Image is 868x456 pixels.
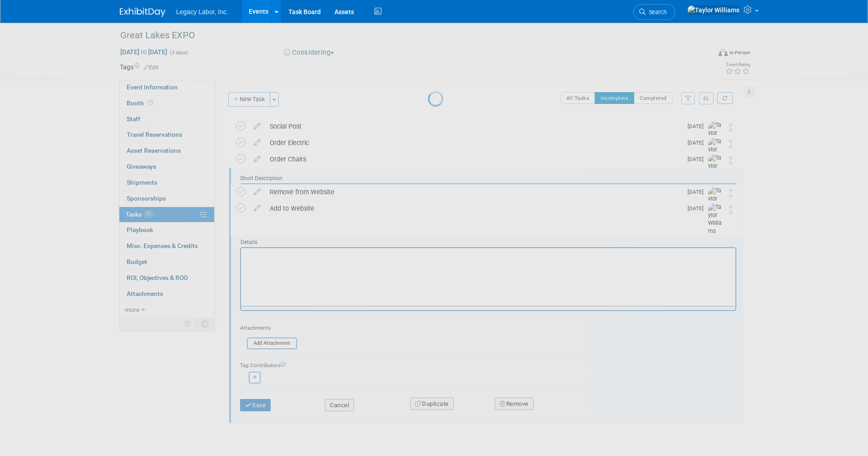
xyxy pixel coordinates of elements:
img: Taylor Williams [687,5,740,15]
img: ExhibitDay [120,8,165,17]
span: Search [646,9,667,16]
a: Search [633,4,675,20]
body: Rich Text Area. Press ALT-0 for help. [5,4,490,12]
span: Legacy Labor, Inc. [176,8,228,16]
